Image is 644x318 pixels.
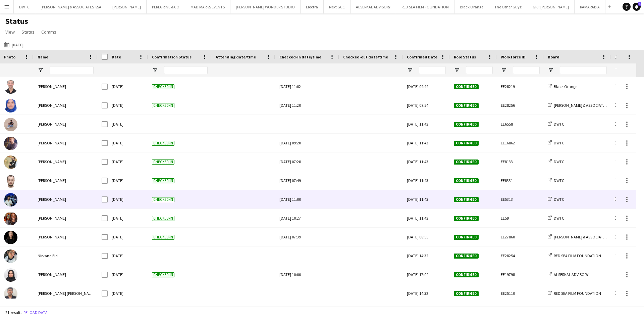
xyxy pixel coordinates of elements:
[497,96,544,115] div: EE28256
[403,171,450,190] div: [DATE] 11:43
[497,115,544,133] div: EE6558
[403,190,450,209] div: [DATE] 11:43
[454,272,479,277] span: Confirmed
[403,77,450,96] div: [DATE] 09:49
[279,77,335,96] div: [DATE] 11:02
[615,54,632,59] span: Job Title
[497,246,544,265] div: EE28254
[39,28,59,36] a: Comms
[454,197,479,202] span: Confirmed
[38,84,66,89] span: [PERSON_NAME]
[108,265,148,284] div: [DATE]
[554,122,564,127] span: DWTC
[554,84,577,89] span: Black Orange
[454,103,479,108] span: Confirmed
[279,190,335,209] div: [DATE] 11:00
[548,197,564,202] a: DWTC
[501,67,507,73] button: Open Filter Menu
[513,66,540,74] input: Workforce ID Filter Input
[548,178,564,183] a: DWTC
[279,209,335,227] div: [DATE] 10:27
[4,231,17,244] img: Mariam Rohrle
[343,54,388,59] span: Checked-out date/time
[548,216,564,221] a: DWTC
[185,0,230,13] button: MAD MARKS EVENTS
[230,0,301,13] button: [PERSON_NAME] WONDER STUDIO
[527,0,575,13] button: GPJ: [PERSON_NAME]
[279,134,335,152] div: [DATE] 09:20
[554,216,564,221] span: DWTC
[575,0,605,13] button: RAMARABIA
[407,67,413,73] button: Open Filter Menu
[279,96,335,115] div: [DATE] 11:20
[152,141,174,146] span: Checked-in
[4,54,15,59] span: Photo
[497,152,544,171] div: EE8133
[454,67,460,73] button: Open Filter Menu
[497,171,544,190] div: EE8331
[112,54,121,59] span: Date
[38,178,66,183] span: [PERSON_NAME]
[22,309,49,316] button: Reload data
[548,159,564,164] a: DWTC
[301,0,324,13] button: Electra
[4,137,17,150] img: Faran Pervaiz
[554,178,564,183] span: DWTC
[403,246,450,265] div: [DATE] 14:32
[548,67,554,73] button: Open Filter Menu
[108,77,148,96] div: [DATE]
[147,0,185,13] button: PEREGRINE & CO
[4,80,17,94] img: Saif Saoudi
[279,171,335,190] div: [DATE] 07:49
[38,54,48,59] span: Name
[4,249,17,263] img: Nirvana Eid
[279,228,335,246] div: [DATE] 07:39
[108,96,148,115] div: [DATE]
[454,160,479,165] span: Confirmed
[4,99,17,112] img: Janna Khalaf
[497,265,544,284] div: EE19798
[41,29,56,35] span: Comms
[501,54,526,59] span: Workforce ID
[38,67,44,73] button: Open Filter Menu
[5,29,15,35] span: View
[152,197,174,202] span: Checked-in
[548,140,564,145] a: DWTC
[497,190,544,209] div: EE5313
[548,253,601,258] a: RED SEA FILM FOUNDATION
[38,140,66,145] span: [PERSON_NAME]
[152,216,174,221] span: Checked-in
[403,152,450,171] div: [DATE] 11:43
[38,159,66,164] span: [PERSON_NAME]
[497,284,544,303] div: EE25110
[4,118,17,131] img: Alejando Alsalkhadi
[21,29,35,35] span: Status
[152,160,174,165] span: Checked-in
[615,67,621,73] button: Open Filter Menu
[108,209,148,227] div: [DATE]
[403,209,450,227] div: [DATE] 11:43
[554,253,601,258] span: RED SEA FILM FOUNDATION
[38,122,66,127] span: [PERSON_NAME]
[454,178,479,183] span: Confirmed
[152,235,174,240] span: Checked-in
[454,84,479,89] span: Confirmed
[3,28,17,36] a: View
[4,287,17,301] img: Abdelhafez Al hussein
[403,228,450,246] div: [DATE] 08:55
[548,291,601,296] a: RED SEA FILM FOUNDATION
[107,0,147,13] button: [PERSON_NAME]
[216,54,256,59] span: Attending date/time
[554,272,588,277] span: ALSERKAL ADVISORY
[454,122,479,127] span: Confirmed
[4,268,17,282] img: Ekram Balgosoon
[152,178,174,183] span: Checked-in
[152,67,158,73] button: Open Filter Menu
[4,212,17,225] img: nour ahmed
[454,235,479,240] span: Confirmed
[152,272,174,277] span: Checked-in
[152,54,192,59] span: Confirmation Status
[108,228,148,246] div: [DATE]
[3,41,25,49] button: [DATE]
[4,193,17,207] img: Gustavo Collesi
